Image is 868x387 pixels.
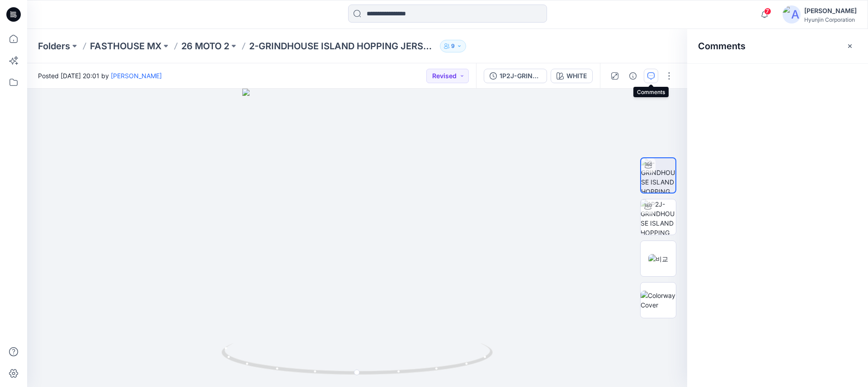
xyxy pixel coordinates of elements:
h2: Comments [698,41,745,52]
div: 1P2J-GRINDHOUSE ISLAND HOPPING JERSEY YOUTH SET [500,71,541,81]
div: Hyunjin Corporation [804,16,857,23]
span: 7 [764,8,771,15]
img: Colorway Cover [641,291,676,310]
button: WHITE [551,69,593,83]
img: 2-GRINDHOUSE ISLAND HOPPING JERSEY YOUTH [641,158,675,193]
a: [PERSON_NAME] [111,72,162,80]
p: 9 [451,41,455,51]
div: [PERSON_NAME] [804,5,857,16]
div: WHITE [566,71,587,81]
img: 1P2J-GRINDHOUSE ISLAND HOPPING JERSEY YOUTH SET [641,199,676,235]
img: avatar [783,5,801,24]
button: 1P2J-GRINDHOUSE ISLAND HOPPING JERSEY YOUTH SET [484,69,547,83]
a: 26 MOTO 2 [181,40,229,52]
p: 2-GRINDHOUSE ISLAND HOPPING JERSEY YOUTH [249,40,436,52]
img: 비교 [648,254,668,264]
a: Folders [38,40,70,52]
button: Details [626,69,640,83]
a: FASTHOUSE MX [90,40,161,52]
span: Posted [DATE] 20:01 by [38,71,162,80]
button: 9 [440,40,466,52]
